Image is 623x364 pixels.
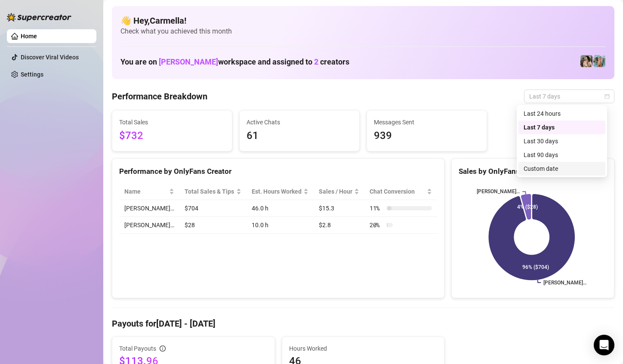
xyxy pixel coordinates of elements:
[594,335,614,355] div: Open Intercom Messenger
[247,128,352,144] span: 61
[21,33,37,40] a: Home
[593,55,605,67] img: Nina
[518,134,605,148] div: Last 30 days
[21,54,79,61] a: Discover Viral Videos
[524,123,600,132] div: Last 7 days
[370,187,425,196] span: Chat Conversion
[370,204,383,213] span: 11 %
[518,107,605,120] div: Last 24 hours
[119,217,179,234] td: [PERSON_NAME]…
[524,136,600,146] div: Last 30 days
[179,200,246,217] td: $704
[159,57,218,66] span: [PERSON_NAME]
[119,128,225,144] span: $732
[459,166,607,177] div: Sales by OnlyFans Creator
[518,120,605,134] div: Last 7 days
[120,15,606,27] h4: 👋 Hey, Carmella !
[289,344,438,353] span: Hours Worked
[119,344,156,353] span: Total Payouts
[247,217,314,234] td: 10.0 h
[160,345,166,352] span: info-circle
[119,183,179,200] th: Name
[374,117,480,127] span: Messages Sent
[477,188,520,194] text: [PERSON_NAME]…
[518,162,605,176] div: Custom date
[518,148,605,162] div: Last 90 days
[119,117,225,127] span: Total Sales
[252,187,302,196] div: Est. Hours Worked
[112,90,207,102] h4: Performance Breakdown
[314,183,364,200] th: Sales / Hour
[247,200,314,217] td: 46.0 h
[319,187,352,196] span: Sales / Hour
[314,217,364,234] td: $2.8
[7,13,71,22] img: logo-BBDzfeDw.svg
[604,94,610,99] span: calendar
[120,57,349,67] h1: You are on workspace and assigned to creators
[124,187,167,196] span: Name
[580,55,592,67] img: Cindy
[364,183,437,200] th: Chat Conversion
[529,90,609,103] span: Last 7 days
[370,220,383,230] span: 20 %
[524,150,600,160] div: Last 90 days
[120,27,606,36] span: Check what you achieved this month
[185,187,234,196] span: Total Sales & Tips
[247,117,352,127] span: Active Chats
[524,109,600,118] div: Last 24 hours
[21,71,43,78] a: Settings
[524,164,600,173] div: Custom date
[119,166,437,177] div: Performance by OnlyFans Creator
[374,128,480,144] span: 939
[314,57,318,66] span: 2
[179,217,246,234] td: $28
[544,280,587,286] text: [PERSON_NAME]…
[179,183,246,200] th: Total Sales & Tips
[119,200,179,217] td: [PERSON_NAME]…
[112,318,614,330] h4: Payouts for [DATE] - [DATE]
[314,200,364,217] td: $15.3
